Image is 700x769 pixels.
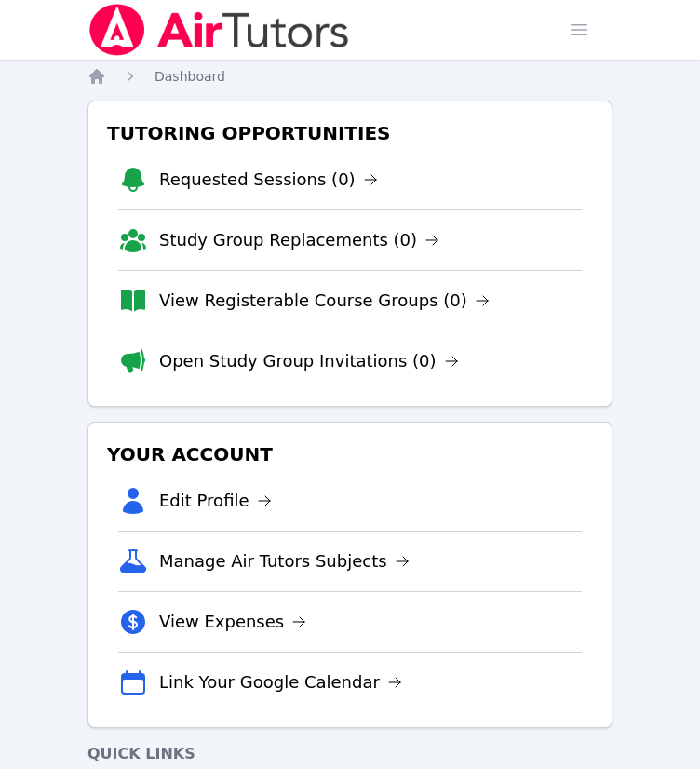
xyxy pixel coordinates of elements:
h3: Tutoring Opportunities [103,116,597,150]
a: Open Study Group Invitations (0) [159,348,459,374]
a: Link Your Google Calendar [159,669,402,695]
a: Edit Profile [159,488,272,514]
h3: Your Account [103,438,597,471]
a: View Expenses [159,609,306,635]
img: Air Tutors [87,4,351,56]
h4: Quick Links [87,743,612,765]
nav: Breadcrumb [87,67,612,86]
span: Dashboard [155,69,225,84]
a: Dashboard [155,67,225,86]
a: Requested Sessions (0) [159,167,378,193]
a: View Registerable Course Groups (0) [159,288,490,314]
a: Study Group Replacements (0) [159,227,439,253]
a: Manage Air Tutors Subjects [159,548,410,574]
